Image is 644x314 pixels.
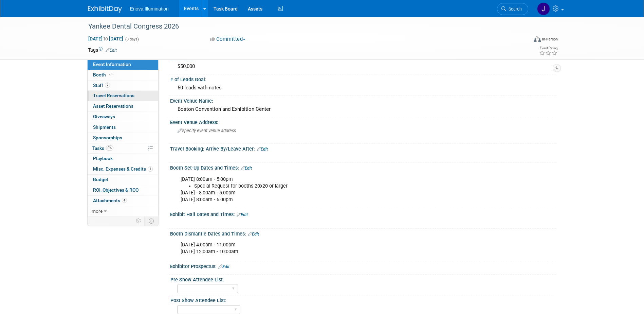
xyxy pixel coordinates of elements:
[88,70,158,80] a: Booth
[178,128,236,133] span: Specify event venue address
[103,36,109,41] span: to
[125,37,139,41] span: (3 days)
[93,166,153,172] span: Misc. Expenses & Credits
[170,275,553,283] div: Pre Show Attendee List:
[175,83,551,93] div: 50 leads with notes
[148,167,153,172] span: 1
[88,122,158,133] a: Shipments
[93,93,134,98] span: Travel Reservations
[93,103,133,109] span: Asset Reservations
[92,145,113,151] span: Tasks
[88,154,158,164] a: Playbook
[237,212,248,217] a: Edit
[93,198,127,203] span: Attachments
[170,96,556,104] div: Event Venue Name:
[93,114,115,119] span: Giveaways
[88,196,158,206] a: Attachments4
[88,47,117,53] td: Tags
[93,124,116,130] span: Shipments
[176,238,482,259] div: [DATE] 4:00pm - 11:00pm [DATE] 12:00am - 10:00am
[88,91,158,101] a: Travel Reservations
[88,185,158,195] a: ROI, Objectives & ROO
[170,295,553,304] div: Post Show Attendee List:
[537,2,550,15] img: Janelle Tlusty
[106,145,113,151] span: 0%
[88,36,124,42] span: [DATE] [DATE]
[170,163,556,172] div: Booth Set-Up Dates and Times:
[88,164,158,174] a: Misc. Expenses & Credits1
[218,264,229,269] a: Edit
[144,216,158,225] td: Toggle Event Tabs
[257,147,268,152] a: Edit
[175,61,551,72] div: $50,000
[208,36,248,43] button: Committed
[105,83,110,88] span: 2
[497,3,528,15] a: Search
[170,144,556,153] div: Travel Booking: Arrive By/Leave After:
[170,261,556,270] div: Exhibitor Prospectus:
[88,112,158,122] a: Giveaways
[88,59,158,70] a: Event Information
[93,187,139,193] span: ROI, Objectives & ROO
[534,36,541,42] img: Format-Inperson.png
[170,74,556,83] div: # of Leads Goal:
[248,232,259,237] a: Edit
[170,117,556,126] div: Event Venue Address:
[133,216,145,225] td: Personalize Event Tab Strip
[122,198,127,203] span: 4
[93,135,122,140] span: Sponsorships
[539,47,557,50] div: Event Rating
[88,175,158,185] a: Budget
[488,35,558,46] div: Event Format
[88,81,158,91] a: Staff2
[506,6,522,12] span: Search
[106,48,117,53] a: Edit
[109,73,112,76] i: Booth reservation complete
[542,37,558,42] div: In-Person
[194,183,478,190] li: Special Request for booths 20x20 or larger
[93,62,131,67] span: Event Information
[241,166,252,171] a: Edit
[88,101,158,111] a: Asset Reservations
[170,229,556,238] div: Booth Dismantle Dates and Times:
[176,173,482,207] div: [DATE] 8:00am - 5:00pm [DATE] - 8:00am - 5:00pm [DATE] 8:00am - 6:00pm
[88,6,122,13] img: ExhibitDay
[130,6,169,12] span: Enova Illumination
[93,83,110,88] span: Staff
[93,177,108,182] span: Budget
[92,208,103,214] span: more
[88,206,158,216] a: more
[175,104,551,115] div: Boston Convention and Exhibition Center
[170,209,556,218] div: Exhibit Hall Dates and Times:
[93,72,114,77] span: Booth
[86,20,518,33] div: Yankee Dental Congress 2026
[88,143,158,154] a: Tasks0%
[93,156,113,161] span: Playbook
[88,133,158,143] a: Sponsorships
